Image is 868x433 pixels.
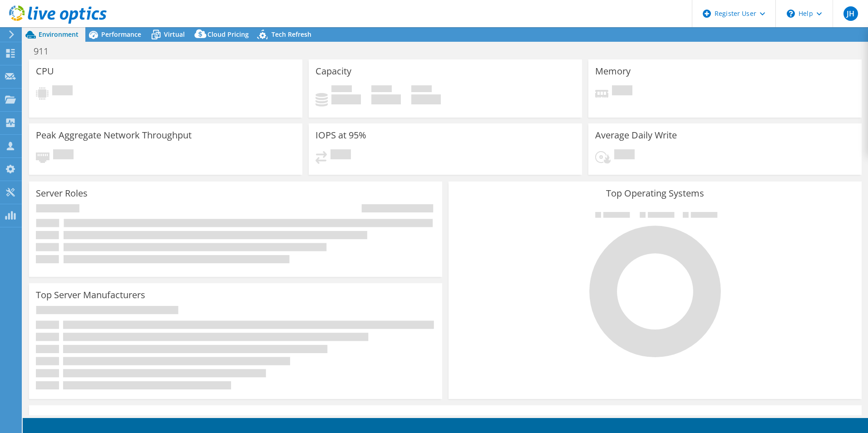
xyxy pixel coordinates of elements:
[330,149,351,162] span: Pending
[843,6,858,21] span: JH
[316,130,366,140] h3: IOPS at 95%
[411,85,432,94] span: Total
[331,85,352,94] span: Used
[595,66,631,76] h3: Memory
[39,30,79,39] span: Environment
[595,130,677,140] h3: Average Daily Write
[316,66,351,76] h3: Capacity
[614,149,635,162] span: Pending
[52,85,73,98] span: Pending
[371,94,401,104] h4: 0 GiB
[36,290,145,300] h3: Top Server Manufacturers
[36,130,192,140] h3: Peak Aggregate Network Throughput
[411,94,441,104] h4: 0 GiB
[612,85,632,98] span: Pending
[455,188,855,198] h3: Top Operating Systems
[271,30,311,39] span: Tech Refresh
[787,10,795,18] svg: \n
[36,66,54,76] h3: CPU
[101,30,141,39] span: Performance
[36,188,88,198] h3: Server Roles
[371,85,392,94] span: Free
[30,46,63,56] h1: 911
[164,30,185,39] span: Virtual
[53,149,74,162] span: Pending
[207,30,249,39] span: Cloud Pricing
[331,94,361,104] h4: 0 GiB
